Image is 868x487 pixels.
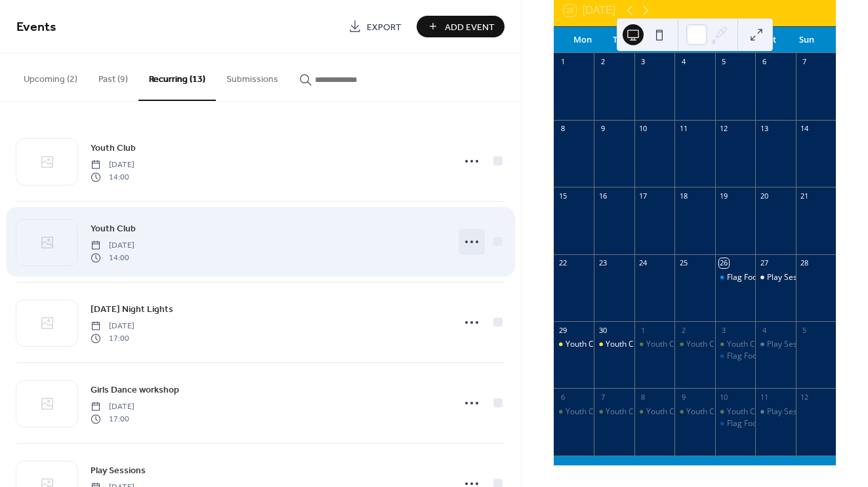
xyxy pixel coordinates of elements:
div: 24 [638,258,648,268]
div: Flag Football [715,272,755,283]
div: 26 [719,258,729,268]
span: Play Sessions [91,464,146,478]
div: 9 [598,124,608,134]
div: 20 [759,191,769,201]
div: Youth Club [727,339,766,350]
div: Play Session [767,272,812,283]
div: 7 [800,57,810,67]
div: Youth Club [606,406,645,418]
div: 15 [558,191,568,201]
div: 2 [598,57,608,67]
button: Submissions [216,53,289,100]
a: Play Sessions [91,463,146,478]
span: Girls Dance workshop [91,383,179,397]
div: Youth Club [686,339,726,350]
span: Add Event [445,20,495,34]
div: 12 [800,392,810,402]
a: [DATE] Night Lights [91,302,173,317]
div: 29 [558,325,568,335]
div: Youth Club [566,406,605,418]
span: 17:00 [91,413,134,425]
button: Past (9) [88,53,138,100]
span: [DATE] [91,321,134,332]
span: Youth Club [91,222,136,236]
span: [DATE] [91,159,134,171]
div: Youth Club [715,406,755,418]
span: Export [367,20,402,34]
div: Youth Club [634,339,674,350]
div: 4 [759,325,769,335]
div: Tue [602,27,639,53]
div: Youth Club [606,339,645,350]
span: Youth Club [91,142,136,155]
div: 18 [678,191,688,201]
div: Youth Club [674,406,714,418]
div: Youth Club [594,406,634,418]
div: 13 [759,124,769,134]
div: Play Session [767,406,812,418]
div: 5 [800,325,810,335]
div: Flag Football [727,272,773,283]
div: Youth Club [634,406,674,418]
div: Play Session [755,272,795,283]
div: Youth Club [715,339,755,350]
div: Flag Football [715,418,755,429]
div: 10 [638,124,648,134]
div: 3 [719,325,729,335]
div: 2 [678,325,688,335]
div: 3 [638,57,648,67]
span: [DATE] Night Lights [91,303,173,317]
div: 16 [598,191,608,201]
div: 6 [558,392,568,402]
a: Export [339,16,411,37]
div: Youth Club [674,339,714,350]
div: Youth Club [646,406,686,418]
a: Girls Dance workshop [91,382,179,397]
span: [DATE] [91,240,134,252]
div: 4 [678,57,688,67]
div: 19 [719,191,729,201]
div: Youth Club [566,339,605,350]
div: Mon [564,27,602,53]
div: Play Session [767,339,812,350]
div: 27 [759,258,769,268]
span: [DATE] [91,401,134,413]
div: Youth Club [554,339,594,350]
div: 22 [558,258,568,268]
div: Youth Club [646,339,686,350]
div: Youth Club [727,406,766,418]
div: 17 [638,191,648,201]
a: Youth Club [91,221,136,236]
div: 7 [598,392,608,402]
span: Events [16,14,56,40]
div: 23 [598,258,608,268]
div: 6 [759,57,769,67]
span: 14:00 [91,252,134,263]
div: 14 [800,124,810,134]
div: Play Session [755,406,795,418]
div: 21 [800,191,810,201]
a: Youth Club [91,140,136,155]
span: 14:00 [91,171,134,183]
div: 12 [719,124,729,134]
div: Flag Football [727,351,773,362]
div: Flag Football [715,351,755,362]
div: 10 [719,392,729,402]
div: 8 [638,392,648,402]
div: 1 [638,325,648,335]
button: Recurring (13) [138,53,216,101]
button: Add Event [417,16,505,37]
div: Youth Club [686,406,726,418]
div: 1 [558,57,568,67]
div: 11 [759,392,769,402]
div: 8 [558,124,568,134]
div: 11 [678,124,688,134]
div: 30 [598,325,608,335]
div: 9 [678,392,688,402]
div: 28 [800,258,810,268]
div: Play Session [755,339,795,350]
div: 25 [678,258,688,268]
div: Youth Club [554,406,594,418]
div: 5 [719,57,729,67]
span: 17:00 [91,332,134,344]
